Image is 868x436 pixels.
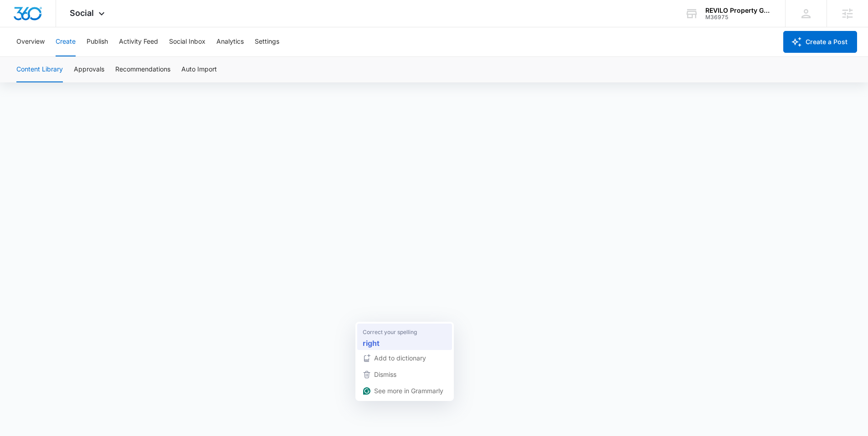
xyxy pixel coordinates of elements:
[783,31,857,53] button: Create a Post
[216,27,244,56] button: Analytics
[115,57,170,82] button: Recommendations
[255,27,279,56] button: Settings
[74,57,104,82] button: Approvals
[87,27,108,56] button: Publish
[16,57,63,82] button: Content Library
[70,8,94,18] span: Social
[705,14,772,20] div: account id
[705,7,772,14] div: account name
[181,57,217,82] button: Auto Import
[16,27,45,56] button: Overview
[56,27,76,56] button: Create
[119,27,158,56] button: Activity Feed
[169,27,205,56] button: Social Inbox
